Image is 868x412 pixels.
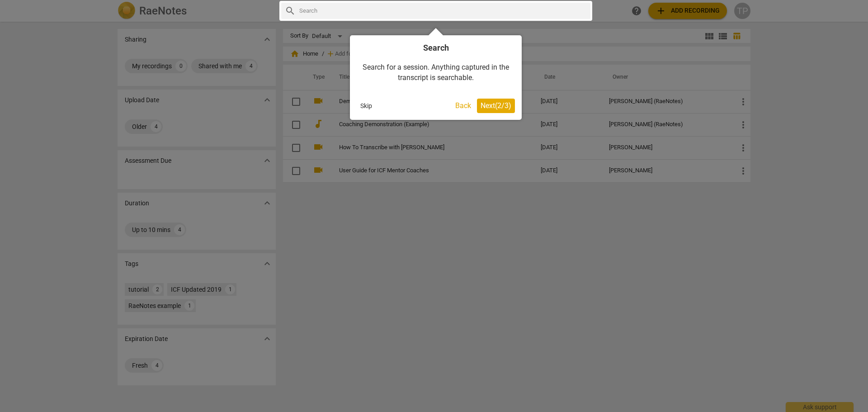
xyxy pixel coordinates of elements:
button: Skip [357,99,376,113]
div: Search for a session. Anything captured in the transcript is searchable. [357,53,515,92]
button: Next [477,99,515,113]
button: Back [452,99,475,113]
span: Next ( 2 / 3 ) [481,101,511,110]
h4: Search [357,42,515,53]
